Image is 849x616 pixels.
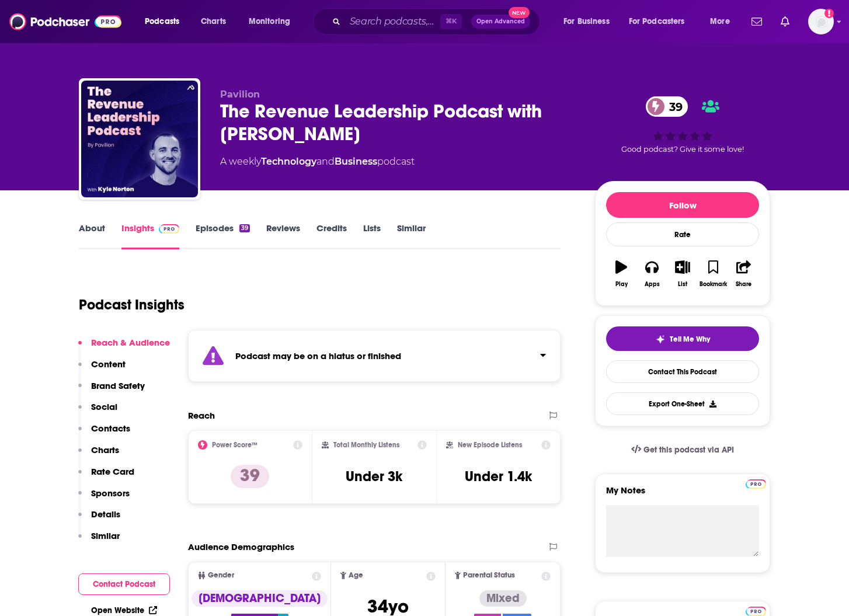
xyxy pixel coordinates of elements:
[808,9,834,34] span: Logged in as TrevorC
[78,509,120,530] button: Details
[220,155,415,169] div: A weekly podcast
[316,156,335,167] span: and
[91,605,157,615] a: Open Website
[201,13,226,30] span: Charts
[657,96,688,117] span: 39
[746,605,766,616] a: Pro website
[266,222,300,249] a: Reviews
[667,253,698,295] button: List
[145,13,179,30] span: Podcasts
[78,488,130,509] button: Sponsors
[241,12,305,31] button: open menu
[91,337,170,348] p: Reach & Audience
[212,441,258,449] h2: Power Score™
[363,222,381,249] a: Lists
[91,380,145,391] p: Brand Safety
[192,590,328,607] div: [DEMOGRAPHIC_DATA]
[606,192,759,218] button: Follow
[747,12,767,32] a: Show notifications dropdown
[91,359,126,370] p: Content
[261,156,316,167] a: Technology
[9,11,121,33] img: Podchaser - Follow, Share and Rate Podcasts
[159,224,179,234] img: Podchaser Pro
[621,145,744,154] span: Good podcast? Give it some love!
[606,253,636,295] button: Play
[643,445,734,455] span: Get this podcast via API
[746,479,766,489] img: Podchaser Pro
[621,12,702,31] button: open menu
[121,222,179,249] a: InsightsPodchaser Pro
[239,224,250,232] div: 39
[349,572,363,579] span: Age
[622,436,743,464] a: Get this podcast via API
[345,12,440,31] input: Search podcasts, credits, & more...
[78,573,170,595] button: Contact Podcast
[220,89,260,100] span: Pavilion
[465,468,532,485] h3: Under 1.4k
[249,13,290,30] span: Monitoring
[678,281,687,288] div: List
[702,12,744,31] button: open menu
[700,281,727,288] div: Bookmark
[636,253,667,295] button: Apps
[746,478,766,489] a: Pro website
[670,335,710,344] span: Tell Me Why
[458,441,522,449] h2: New Episode Listens
[78,401,117,423] button: Social
[606,485,759,505] label: My Notes
[316,222,347,249] a: Credits
[235,350,401,361] strong: Podcast may be on a hiatus or finished
[479,590,527,607] div: Mixed
[231,465,269,488] p: 39
[440,14,462,29] span: ⌘ K
[81,81,198,197] img: The Revenue Leadership Podcast with Kyle Norton
[471,15,530,29] button: Open AdvancedNew
[196,222,250,249] a: Episodes39
[78,337,170,359] button: Reach & Audience
[78,444,119,466] button: Charts
[193,12,233,31] a: Charts
[188,330,561,382] section: Click to expand status details
[91,509,120,520] p: Details
[335,156,377,167] a: Business
[346,468,402,485] h3: Under 3k
[746,607,766,616] img: Podchaser Pro
[463,572,515,579] span: Parental Status
[91,488,130,499] p: Sponsors
[606,360,759,383] a: Contact This Podcast
[397,222,426,249] a: Similar
[78,530,120,552] button: Similar
[137,12,194,31] button: open menu
[476,19,525,25] span: Open Advanced
[91,444,119,455] p: Charts
[606,222,759,246] div: Rate
[78,359,126,380] button: Content
[595,89,770,161] div: 39Good podcast? Give it some love!
[555,12,624,31] button: open menu
[188,410,215,421] h2: Reach
[91,466,134,477] p: Rate Card
[208,572,234,579] span: Gender
[563,13,610,30] span: For Business
[78,466,134,488] button: Rate Card
[776,12,794,32] a: Show notifications dropdown
[736,281,751,288] div: Share
[78,380,145,402] button: Brand Safety
[656,335,665,344] img: tell me why sparkle
[79,222,105,249] a: About
[324,8,551,35] div: Search podcasts, credits, & more...
[808,9,834,34] img: User Profile
[629,13,685,30] span: For Podcasters
[606,392,759,415] button: Export One-Sheet
[824,9,834,18] svg: Add a profile image
[509,7,530,18] span: New
[188,541,294,552] h2: Audience Demographics
[615,281,628,288] div: Play
[91,530,120,541] p: Similar
[91,401,117,412] p: Social
[333,441,399,449] h2: Total Monthly Listens
[606,326,759,351] button: tell me why sparkleTell Me Why
[710,13,730,30] span: More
